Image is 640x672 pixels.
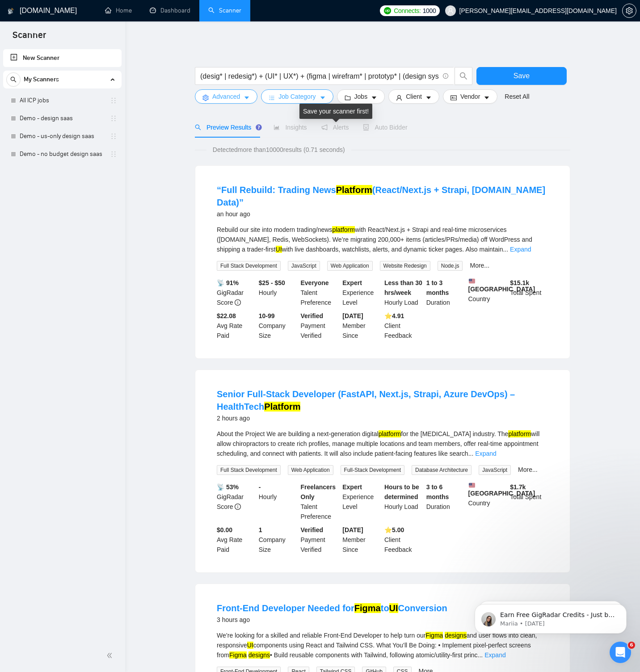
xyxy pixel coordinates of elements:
[342,312,363,319] b: [DATE]
[217,483,239,491] b: 📡 53%
[425,632,443,639] mark: Figma
[460,92,480,101] span: Vendor
[425,278,467,307] div: Duration
[200,71,439,82] input: Search Freelance Jobs...
[105,7,132,14] a: homeHome
[217,413,548,424] div: 2 hours ago
[384,526,404,533] b: ⭐️ 5.00
[106,651,115,660] span: double-left
[342,483,362,491] b: Expert
[217,312,236,319] b: $22.08
[341,482,383,521] div: Experience Level
[257,311,299,340] div: Company Size
[623,7,636,14] span: setting
[380,261,430,271] span: Website Redesign
[461,585,640,648] iframe: Intercom notifications message
[622,4,636,18] button: setting
[259,312,275,319] b: 10-99
[255,123,263,131] div: Tooltip anchor
[217,261,281,271] span: Full Stack Development
[20,109,105,127] a: Demo - design saas
[383,278,425,307] div: Hourly Load
[217,389,515,412] a: Senior Full-Stack Developer (FastAPI, Next.js, Strapi, Azure DevOps) – HealthTechPlatform
[248,651,270,659] mark: designs
[388,89,439,104] button: userClientcaret-down
[514,70,530,81] span: Save
[467,482,509,521] div: Country
[288,261,320,271] span: JavaScript
[217,614,447,625] div: 3 hours ago
[412,465,472,475] span: Database Architecture
[406,92,422,101] span: Client
[484,94,490,101] span: caret-down
[468,450,474,457] span: ...
[426,279,449,296] b: 1 to 3 months
[110,133,117,140] span: holder
[455,67,472,85] button: search
[215,311,257,340] div: Avg Rate Paid
[469,278,475,284] img: 🇺🇸
[257,278,299,307] div: Hourly
[383,311,425,340] div: Client Feedback
[484,651,505,659] a: Expand
[259,526,262,533] b: 1
[518,466,538,473] a: More...
[217,225,548,254] div: Rebuild our site into modern trading/news with React/Next.js + Strapi and real-time microservices...
[468,482,535,497] b: [GEOGRAPHIC_DATA]
[345,94,351,101] span: folder
[274,124,280,130] span: area-chart
[332,226,355,233] mark: platform
[10,49,114,67] a: New Scanner
[384,483,419,500] b: Hours to be determined
[628,642,635,649] span: 6
[278,92,316,101] span: Job Category
[301,312,324,319] b: Verified
[383,525,425,554] div: Client Feedback
[354,92,368,101] span: Jobs
[341,465,404,475] span: Full-Stack Development
[384,279,422,296] b: Less than 30 hrs/week
[247,642,253,649] mark: UI
[342,526,363,533] b: [DATE]
[215,525,257,554] div: Avg Rate Paid
[455,72,472,80] span: search
[217,429,548,458] div: About the Project We are building a next-generation digital for the [MEDICAL_DATA] industry. The ...
[354,603,381,613] mark: Figma
[363,124,369,130] span: robot
[110,151,117,158] span: holder
[195,124,259,131] span: Preview Results
[212,92,240,101] span: Advanced
[217,630,548,660] div: We’re looking for a skilled and reliable Front-End Developer to help turn our and user flows into...
[451,94,457,101] span: idcard
[321,124,328,130] span: notification
[384,312,404,319] b: ⭐️ 4.91
[3,49,122,67] li: New Scanner
[389,603,398,613] mark: UI
[341,311,383,340] div: Member Since
[20,145,105,163] a: Demo - no budget design saas
[299,104,372,119] div: Save your scanner first!
[503,246,508,253] span: ...
[208,7,241,14] a: searchScanner
[425,482,467,521] div: Duration
[320,94,326,101] span: caret-down
[443,89,497,104] button: idcardVendorcaret-down
[217,185,545,207] a: “Full Rebuild: Trading NewsPlatform(React/Next.js + Strapi, [DOMAIN_NAME] Data)”
[261,89,333,104] button: barsJob Categorycaret-down
[274,124,307,131] span: Insights
[299,311,341,340] div: Payment Verified
[206,145,351,155] span: Detected more than 10000 results (0.71 seconds)
[423,6,436,16] span: 1000
[244,94,250,101] span: caret-down
[301,483,336,500] b: Freelancers Only
[508,430,531,437] mark: platform
[150,7,190,14] a: dashboardDashboard
[342,279,362,286] b: Expert
[110,115,117,122] span: holder
[195,89,257,104] button: settingAdvancedcaret-down
[235,299,241,306] span: info-circle
[425,94,432,101] span: caret-down
[202,94,209,101] span: setting
[6,72,21,87] button: search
